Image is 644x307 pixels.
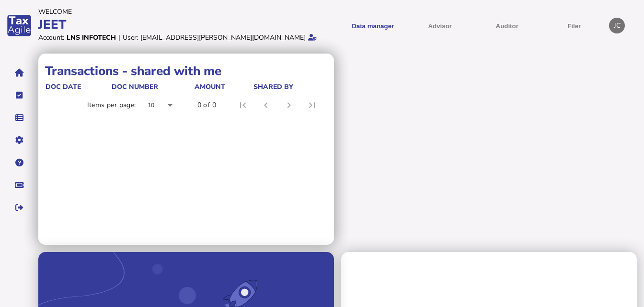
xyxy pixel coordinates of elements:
[544,14,604,37] button: Filer
[46,82,111,91] div: doc date
[15,118,23,118] i: Data manager
[87,100,136,110] div: Items per page:
[9,197,29,218] button: Sign out
[38,16,319,33] div: JEET
[45,63,327,79] h1: Transactions - shared with me
[140,33,306,42] div: [EMAIL_ADDRESS][PERSON_NAME][DOMAIN_NAME]
[112,82,158,91] div: doc number
[67,33,116,42] div: LNS INFOTECH
[9,153,29,173] button: Help pages
[323,14,604,37] menu: navigate products
[38,7,319,16] div: Welcome
[197,100,216,110] div: 0 of 0
[477,14,537,37] button: Auditor
[46,82,81,91] div: doc date
[609,18,625,33] div: Profile settings
[9,175,29,195] button: Raise a support ticket
[308,34,317,41] i: Email verified
[195,82,225,91] div: Amount
[123,33,138,42] div: User:
[9,130,29,150] button: Manage settings
[195,82,253,91] div: Amount
[300,94,323,117] button: Last page
[118,33,120,42] div: |
[9,85,29,105] button: Tasks
[343,14,403,37] button: Shows a dropdown of Data manager options
[410,14,470,37] button: Shows a dropdown of VAT Advisor options
[231,94,254,117] button: First page
[253,82,325,91] div: shared by
[9,63,29,83] button: Home
[253,82,293,91] div: shared by
[38,33,64,42] div: Account:
[254,94,277,117] button: Previous page
[9,108,29,128] button: Data manager
[112,82,193,91] div: doc number
[277,94,300,117] button: Next page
